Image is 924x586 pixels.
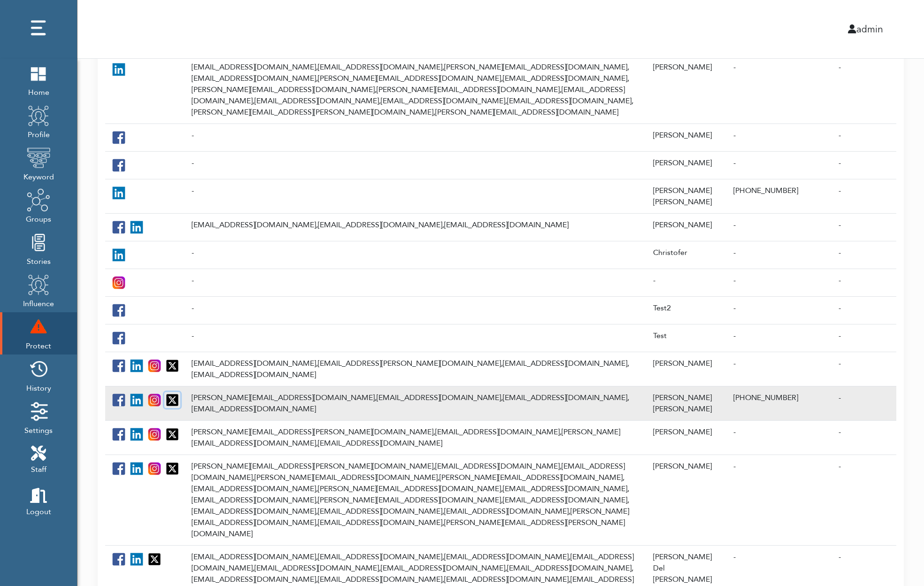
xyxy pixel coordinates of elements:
[111,220,126,235] img: facebook.svg
[186,324,647,352] td: -
[27,231,50,254] img: stories.png
[647,455,728,545] td: [PERSON_NAME]
[31,462,46,475] span: Staff
[728,455,833,545] td: -
[647,151,728,179] td: [PERSON_NAME]
[833,269,896,296] td: -
[147,393,162,408] img: instagram.svg
[186,241,647,269] td: -
[147,358,162,373] img: instagram.svg
[833,420,896,455] td: -
[733,393,798,403] span: [PHONE_NUMBER]
[27,273,50,296] img: profile.png
[728,352,833,386] td: -
[111,393,126,408] img: facebook.svg
[186,123,647,151] td: -
[129,427,144,442] img: linkedin.svg
[111,275,126,290] img: instagram.svg
[647,420,728,455] td: [PERSON_NAME]
[647,352,728,386] td: [PERSON_NAME]
[186,213,647,241] td: [EMAIL_ADDRESS][DOMAIN_NAME], [EMAIL_ADDRESS][DOMAIN_NAME], [EMAIL_ADDRESS][DOMAIN_NAME]
[833,455,896,545] td: -
[27,400,50,423] img: settings.png
[27,315,50,339] img: risk.png
[111,303,126,318] img: facebook.svg
[165,427,180,442] img: twitter.svg
[111,427,126,442] img: facebook.svg
[728,324,833,352] td: -
[833,213,896,241] td: -
[728,213,833,241] td: -
[728,420,833,455] td: -
[129,552,144,567] img: linkedin.svg
[833,324,896,352] td: -
[111,552,126,567] img: facebook.svg
[27,85,50,98] span: Home
[186,296,647,324] td: -
[186,352,647,386] td: [EMAIL_ADDRESS][DOMAIN_NAME], [EMAIL_ADDRESS][PERSON_NAME][DOMAIN_NAME], [EMAIL_ADDRESS][DOMAIN_N...
[27,188,50,212] img: groups.png
[26,339,51,352] span: Protect
[165,461,180,476] img: twitter.svg
[728,296,833,324] td: -
[833,386,896,420] td: -
[647,55,728,123] td: [PERSON_NAME]
[186,420,647,455] td: [PERSON_NAME][EMAIL_ADDRESS][PERSON_NAME][DOMAIN_NAME], [EMAIL_ADDRESS][DOMAIN_NAME], [PERSON_NAM...
[728,123,833,151] td: -
[111,331,126,346] img: facebook.svg
[27,254,51,267] span: Stories
[728,241,833,269] td: -
[833,296,896,324] td: -
[647,241,728,269] td: Christofer
[647,296,728,324] td: Test2
[647,386,728,420] td: [PERSON_NAME] [PERSON_NAME]
[27,62,50,85] img: home.png
[186,55,647,123] td: [EMAIL_ADDRESS][DOMAIN_NAME], [EMAIL_ADDRESS][DOMAIN_NAME], [PERSON_NAME][EMAIL_ADDRESS][DOMAIN_N...
[111,358,126,373] img: facebook.svg
[26,381,51,394] span: History
[833,179,896,213] td: -
[186,151,647,179] td: -
[147,427,162,442] img: instagram.svg
[647,179,728,213] td: [PERSON_NAME] [PERSON_NAME]
[111,461,126,476] img: facebook.svg
[129,220,144,235] img: linkedin.svg
[26,504,51,517] span: Logout
[111,247,126,262] img: linkedin.svg
[129,461,144,476] img: linkedin.svg
[186,455,647,545] td: [PERSON_NAME][EMAIL_ADDRESS][PERSON_NAME][DOMAIN_NAME], [EMAIL_ADDRESS][DOMAIN_NAME], [EMAIL_ADDR...
[186,179,647,213] td: -
[647,269,728,296] td: -
[24,423,53,436] span: Settings
[147,461,162,476] img: instagram.svg
[27,104,50,127] img: profile.png
[129,393,144,408] img: linkedin.svg
[833,151,896,179] td: -
[833,123,896,151] td: -
[647,213,728,241] td: [PERSON_NAME]
[26,212,51,225] span: Groups
[833,241,896,269] td: -
[186,386,647,420] td: [PERSON_NAME][EMAIL_ADDRESS][DOMAIN_NAME], [EMAIL_ADDRESS][DOMAIN_NAME], [EMAIL_ADDRESS][DOMAIN_N...
[728,151,833,179] td: -
[27,16,50,40] img: dots.png
[186,269,647,296] td: -
[111,130,126,145] img: facebook.svg
[480,22,890,36] div: admin
[165,393,180,408] img: twitter.svg
[647,324,728,352] td: Test
[27,146,50,170] img: keyword.png
[833,352,896,386] td: -
[27,127,50,140] span: Profile
[27,357,50,381] img: history.png
[111,185,126,200] img: linkedin.svg
[833,55,896,123] td: -
[129,358,144,373] img: linkedin.svg
[165,358,180,373] img: twitter.svg
[23,296,54,309] span: Influence
[733,185,798,196] span: [PHONE_NUMBER]
[728,269,833,296] td: -
[728,55,833,123] td: -
[111,62,126,77] img: linkedin.svg
[111,158,126,173] img: facebook.svg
